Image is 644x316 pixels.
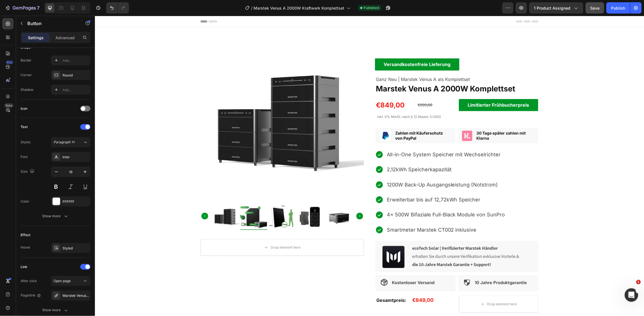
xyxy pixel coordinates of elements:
p: erhalten Sie durch unsere Verifikation exklusive Vorteile & [317,237,425,245]
strong: Zahlen mit Käuferschutz von PayPal [300,115,348,125]
div: Add... [63,87,89,93]
button: Paragraph 1* [51,137,90,147]
button: 7 [2,2,42,14]
span: 1 product assigned [534,5,571,11]
span: / [251,5,253,11]
strong: 30 Tage später zahlen mit Klarna [382,115,431,125]
div: Corner [21,73,32,78]
span: Published [364,5,379,10]
strong: Limitierter Frühbucherpreis [373,86,434,92]
div: After click [21,278,37,284]
div: Link [21,264,27,269]
div: Round [63,73,89,78]
div: Inter [63,155,89,160]
div: Add... [63,58,89,63]
p: Settings [28,35,44,41]
div: Shadow [21,87,34,92]
button: Open page [51,276,90,286]
strong: Dieser Speicher ist derzeit sehr beliebt [291,300,377,306]
p: Erweiterbar bis auf 12,72kWh Speicher [292,179,410,188]
div: FFFFFF [63,199,89,204]
div: €999,00 [322,85,362,94]
div: Show more [43,213,69,219]
p: 2,12kWh Speicherkapazität [292,149,410,158]
div: Undo/Redo [106,2,129,14]
div: Drop element here [392,286,422,291]
strong: die 10-Jahre Marstek Garantie + Support! [317,246,396,252]
p: Button [27,20,75,27]
div: Text [21,124,28,130]
div: 450 [5,60,14,65]
strong: Gesamtpreis: [281,282,311,287]
div: Drop element here [176,229,206,234]
div: €849,00 [317,280,356,288]
div: Font [21,154,28,159]
div: Styled [63,246,89,251]
div: Publish [611,5,625,11]
div: Size [21,168,35,175]
img: gempages_498297731022848905-c06d4b2e-6ab7-46ee-b16e-968868bc7dd8.jpg [367,115,378,126]
strong: Versandkostenfreie Lieferung [289,46,356,51]
a: Marstek Venus A 2000W Kraftwerk Komplettset [106,21,269,184]
span: Paragraph 1* [54,140,75,145]
div: Icon [21,106,27,111]
button: Carousel Back Arrow [106,197,113,204]
strong: Marstek Venus A 2000W Komplettset [281,68,421,78]
img: Verifizierter Marstek Händler ecoTech Solar [287,230,310,253]
button: 1 product assigned [529,2,583,14]
span: Save [590,6,600,10]
button: Save [586,2,604,14]
button: Publish [607,2,630,14]
strong: Kostenloser Versand [297,264,340,269]
p: 1200W Back-Up Ausgangsleistung (Notstrom) [292,164,410,174]
div: Border [21,58,32,63]
div: Styles [21,140,30,145]
img: gempages_498297731022848905-ed501b4d-d06e-4a85-8354-f517c65e2006.jpg [285,114,296,126]
div: Effect [21,232,30,238]
strong: 10 Jahre Produktgarantie [380,264,432,269]
p: 4x 500W Bifaziale Full-Black Module von SunPro [292,194,410,203]
span: inkl. 0% MwSt. nach § 12 Absatz 3 UStG [282,99,346,103]
div: Color [21,199,29,204]
div: Marstek Venus A mit Erweiterung 2000W Kraftwerk Komplettset [63,293,89,299]
p: 7 [37,5,39,11]
button: Show more [21,305,90,315]
span: Marstek Venus A 2000W Kraftwerk Komplettset [254,5,345,11]
strong: ecoTech Solar | Verifizierter Marstek Händler [317,229,403,235]
button: Carousel Next Arrow [261,197,268,204]
div: €849,00 [280,83,320,96]
div: Beta [4,103,14,108]
div: Show more [43,308,69,313]
iframe: Intercom live chat [625,288,638,302]
button: Show more [21,211,90,221]
p: Advanced [55,35,75,41]
p: Ganz Neu | Marstek Venus A als Komplettset [281,60,443,68]
span: 1 [636,280,641,284]
p: Smartmeter Marstek CT002 inklusive [292,210,410,219]
div: Page/link [21,293,41,298]
div: Hover [21,245,30,250]
span: Open page [54,279,71,283]
p: All-in-One System Speicher mit Wechselrichter [292,134,410,143]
